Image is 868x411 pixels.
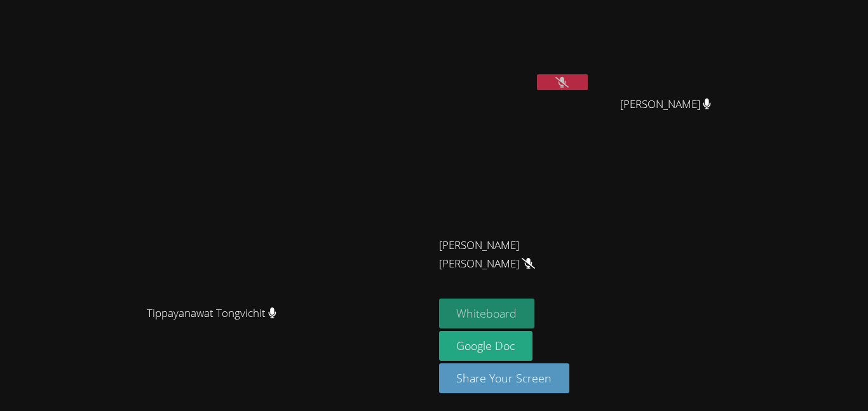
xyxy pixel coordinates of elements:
[439,299,535,328] button: Whiteboard
[439,363,570,393] button: Share Your Screen
[439,236,580,273] span: [PERSON_NAME] [PERSON_NAME]
[439,331,533,361] a: Google Doc
[147,304,276,323] span: Tippayanawat Tongvichit
[620,95,711,114] span: [PERSON_NAME]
